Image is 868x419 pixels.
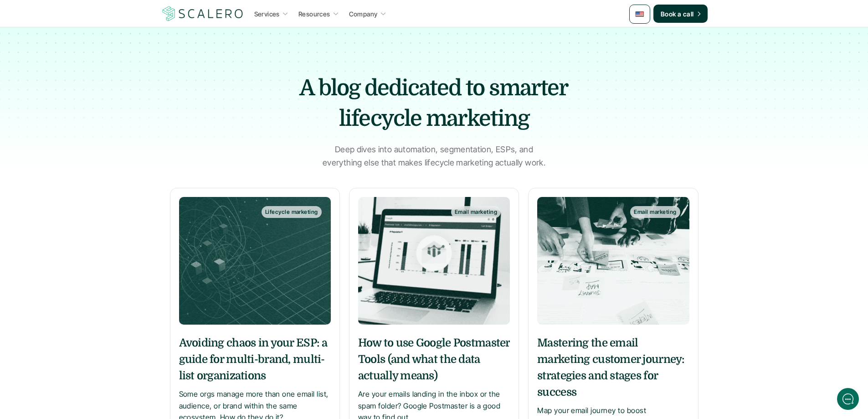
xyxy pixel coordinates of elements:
button: New conversation [14,121,168,139]
p: Company [349,9,378,19]
h2: Let us know if we can help with lifecycle marketing. [14,61,169,104]
h1: Hi! Welcome to [GEOGRAPHIC_DATA]. [14,44,169,59]
h5: Mastering the email marketing customer journey: strategies and stages for success [537,335,689,400]
p: Deep dives into automation, segmentation, ESPs, and everything else that makes lifecycle marketin... [320,143,548,170]
img: Scalero company logotype [161,5,245,22]
h5: How to use Google Postmaster Tools (and what the data actually means) [358,335,510,384]
p: Email marketing [634,209,676,215]
p: Book a call [661,9,694,19]
a: Scalero company logotype [161,5,245,22]
p: Lifecycle marketing [265,209,318,215]
img: Foto de <a href="https://unsplash.com/es/@cgower?utm_content=creditCopyText&utm_medium=referral&u... [358,197,510,325]
p: Services [254,9,280,19]
span: We run on Gist [76,319,115,325]
h1: A blog dedicated to smarter lifecycle marketing [275,73,594,134]
span: New conversation [59,126,109,134]
img: Foto de <a href="https://unsplash.com/es/@uxindo?utm_content=creditCopyText&utm_medium=referral&u... [537,197,689,325]
a: Created with SoraLifecycle marketing [179,197,331,325]
a: Book a call [653,5,708,23]
p: Resources [298,9,330,19]
h5: Avoiding chaos in your ESP: a guide for multi-brand, multi-list organizations [179,335,331,384]
p: Email marketing [455,209,497,215]
img: 🇺🇸 [635,10,644,19]
img: Created with Sora [179,197,331,325]
iframe: gist-messenger-bubble-iframe [837,388,859,410]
